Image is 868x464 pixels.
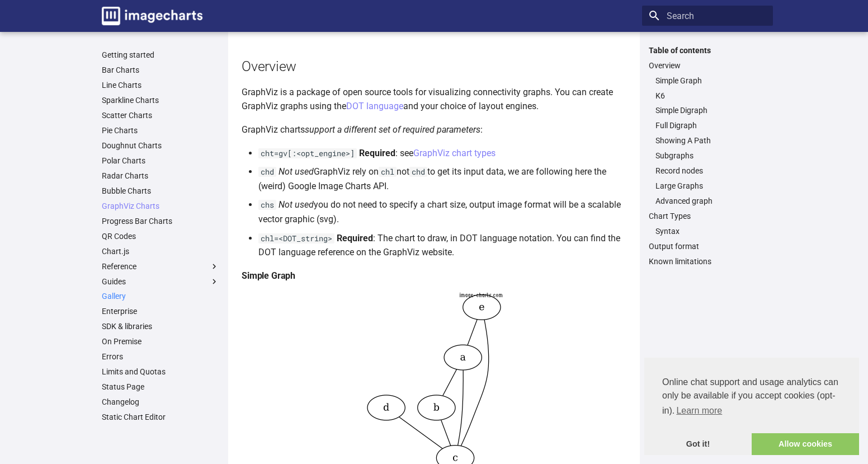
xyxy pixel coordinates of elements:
[674,402,724,419] a: learn more about cookies
[242,269,626,283] h4: Simple Graph
[642,45,773,55] label: Table of contents
[102,382,219,392] a: Status Page
[409,167,427,177] code: chd
[102,95,219,105] a: Sparkline Charts
[102,110,219,120] a: Scatter Charts
[655,91,766,101] a: K6
[242,85,626,114] p: GraphViz is a package of open source tools for visualizing connectivity graphs. You can create Gr...
[102,156,219,166] a: Polar Charts
[644,433,752,456] a: dismiss cookie message
[644,358,859,455] div: cookieconsent
[97,2,207,30] a: Image-Charts documentation
[305,124,480,135] em: support a different set of required parameters
[649,76,766,207] nav: Overview
[655,151,766,161] a: Subgraphs
[102,140,219,151] a: Doughnut Charts
[258,148,357,158] code: cht=gv[:<opt_engine>]
[102,125,219,135] a: Pie Charts
[258,198,626,226] p: you do not need to specify a chart size, output image format will be a scalable vector graphic (s...
[655,181,766,191] a: Large Graphs
[649,60,766,71] a: Overview
[279,166,314,177] em: Not used
[102,231,219,241] a: QR Codes
[102,336,219,346] a: On Premise
[102,397,219,407] a: Changelog
[337,233,373,243] strong: Required
[102,412,219,422] a: Static Chart Editor
[258,200,276,210] code: chs
[642,6,773,26] input: Search
[102,321,219,331] a: SDK & libraries
[649,226,766,236] nav: Chart Types
[379,167,397,177] code: chl
[258,167,276,177] code: chd
[102,201,219,211] a: GraphViz Charts
[649,241,766,251] a: Output format
[655,135,766,146] a: Showing A Path
[242,123,626,137] p: GraphViz charts :
[102,186,219,196] a: Bubble Charts
[102,65,219,75] a: Bar Charts
[102,171,219,181] a: Radar Charts
[258,231,626,260] p: : The chart to draw, in DOT language notation. You can find the DOT language reference on the Gra...
[752,433,859,456] a: allow cookies
[102,276,219,287] label: Guides
[655,226,766,236] a: Syntax
[258,165,626,193] p: GraphViz rely on not to get its input data, we are following here the (weird) Google Image Charts...
[279,199,314,210] em: Not used
[102,351,219,362] a: Errors
[649,256,766,266] a: Known limitations
[662,376,841,419] span: Online chat support and usage analytics can only be available if you accept cookies (opt-in).
[242,57,626,76] h2: Overview
[359,148,395,158] strong: Required
[102,50,219,60] a: Getting started
[102,7,202,25] img: logo
[346,101,403,111] a: DOT language
[655,166,766,176] a: Record nodes
[258,233,334,243] code: chl=<DOT_string>
[102,306,219,316] a: Enterprise
[642,45,773,266] nav: Table of contents
[655,76,766,86] a: Simple Graph
[102,367,219,377] a: Limits and Quotas
[655,196,766,206] a: Advanced graph
[655,120,766,130] a: Full Digraph
[102,80,219,90] a: Line Charts
[258,146,626,161] p: : see
[102,246,219,256] a: Chart.js
[413,148,496,158] a: GraphViz chart types
[649,211,766,221] a: Chart Types
[655,105,766,115] a: Simple Digraph
[102,291,219,301] a: Gallery
[102,216,219,226] a: Progress Bar Charts
[102,261,219,271] label: Reference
